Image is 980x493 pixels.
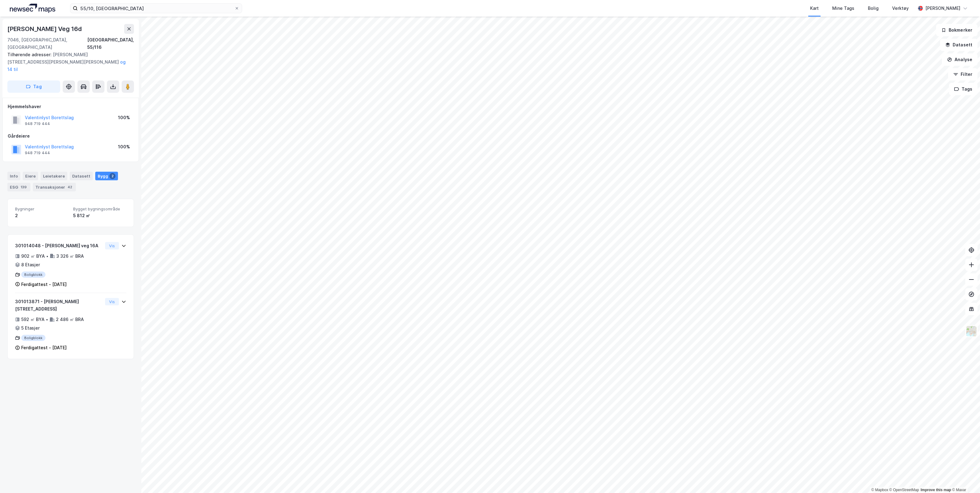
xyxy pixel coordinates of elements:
[15,212,68,219] div: 2
[7,36,87,51] div: 7046, [GEOGRAPHIC_DATA], [GEOGRAPHIC_DATA]
[868,5,879,12] div: Bolig
[73,212,126,219] div: 5 812 ㎡
[7,183,30,191] div: ESG
[832,5,854,12] div: Mine Tags
[949,83,978,95] button: Tags
[8,132,134,140] div: Gårdeiere
[46,317,48,322] div: •
[66,184,73,190] div: 42
[41,172,67,180] div: Leietakere
[948,68,978,80] button: Filter
[966,325,977,337] img: Z
[78,4,234,13] input: Søk på adresse, matrikkel, gårdeiere, leietakere eller personer
[21,261,40,268] div: 8 Etasjer
[21,344,67,351] div: Ferdigattest - [DATE]
[33,183,76,191] div: Transaksjoner
[25,151,50,155] div: 948 719 444
[936,24,978,36] button: Bokmerker
[118,114,130,121] div: 100%
[21,324,40,332] div: 5 Etasjer
[73,206,126,212] span: Bygget bygningsområde
[7,80,60,93] button: Tag
[940,39,978,51] button: Datasett
[7,51,129,73] div: [PERSON_NAME][STREET_ADDRESS][PERSON_NAME][PERSON_NAME]
[871,488,888,492] a: Mapbox
[889,488,919,492] a: OpenStreetMap
[109,173,116,179] div: 2
[8,103,134,110] div: Hjemmelshaver
[105,242,119,249] button: Vis
[892,5,909,12] div: Verktøy
[7,24,83,34] div: [PERSON_NAME] Veg 16d
[15,242,103,249] div: 301014048 - [PERSON_NAME] veg 16A
[105,298,119,305] button: Vis
[10,4,55,13] img: logo.a4113a55bc3d86da70a041830d287a7e.svg
[46,254,49,259] div: •
[810,5,819,12] div: Kart
[87,36,134,51] div: [GEOGRAPHIC_DATA], 55/116
[925,5,960,12] div: [PERSON_NAME]
[15,298,103,313] div: 301013871 - [PERSON_NAME][STREET_ADDRESS]
[949,464,980,493] iframe: Chat Widget
[70,172,93,180] div: Datasett
[95,172,118,180] div: Bygg
[19,184,28,190] div: 139
[25,121,50,126] div: 948 719 444
[21,252,45,260] div: 902 ㎡ BYA
[23,172,38,180] div: Eiere
[56,252,84,260] div: 3 326 ㎡ BRA
[56,316,84,323] div: 2 486 ㎡ BRA
[21,281,67,288] div: Ferdigattest - [DATE]
[7,172,20,180] div: Info
[7,52,53,57] span: Tilhørende adresser:
[118,143,130,151] div: 100%
[21,316,45,323] div: 592 ㎡ BYA
[15,206,68,212] span: Bygninger
[921,488,951,492] a: Improve this map
[942,53,978,66] button: Analyse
